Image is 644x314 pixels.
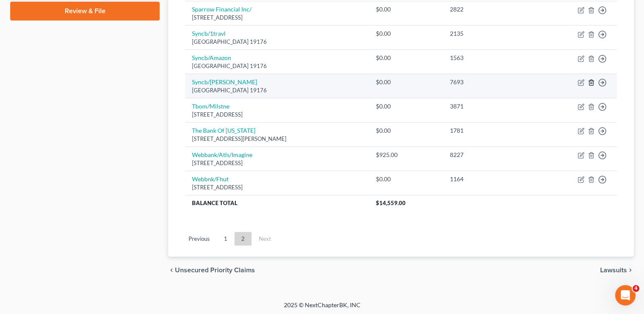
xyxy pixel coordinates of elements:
span: 4 [633,285,639,292]
div: $0.00 [376,126,436,135]
div: $0.00 [376,5,436,14]
div: 1164 [450,175,532,183]
div: $0.00 [376,175,436,183]
a: Review & File [10,2,160,20]
div: 1781 [450,126,532,135]
div: [STREET_ADDRESS][PERSON_NAME] [192,135,362,143]
i: chevron_right [627,267,634,274]
div: [GEOGRAPHIC_DATA] 19176 [192,86,362,94]
div: 2822 [450,5,532,14]
a: The Bank Of [US_STATE] [192,127,255,134]
div: $0.00 [376,29,436,38]
div: 2135 [450,29,532,38]
iframe: Intercom live chat [615,285,635,305]
button: Lawsuits chevron_right [600,267,634,274]
div: [GEOGRAPHIC_DATA] 19176 [192,38,362,46]
i: chevron_left [168,267,175,274]
div: $0.00 [376,54,436,62]
div: [STREET_ADDRESS] [192,14,362,22]
div: 7693 [450,78,532,86]
a: Syncb/[PERSON_NAME] [192,78,257,86]
a: 1 [217,232,234,245]
div: 3871 [450,102,532,111]
a: Sparrow Financial Inc/ [192,6,252,13]
div: 8227 [450,151,532,159]
div: [STREET_ADDRESS] [192,159,362,167]
a: Tbom/Milstne [192,103,229,110]
a: Webbank/Atls/Imagine [192,151,252,158]
div: $925.00 [376,151,436,159]
div: 1563 [450,54,532,62]
a: Webbnk/Fhut [192,175,229,183]
a: 2 [235,232,252,245]
div: [GEOGRAPHIC_DATA] 19176 [192,62,362,70]
div: [STREET_ADDRESS] [192,183,362,191]
a: Syncb/1travl [192,30,226,37]
div: $0.00 [376,102,436,111]
button: chevron_left Unsecured Priority Claims [168,267,255,274]
span: Unsecured Priority Claims [175,267,255,274]
div: $0.00 [376,78,436,86]
span: $14,559.00 [376,200,406,206]
th: Balance Total [185,195,369,211]
a: Previous [182,232,217,245]
a: Syncb/Amazon [192,54,231,61]
span: Lawsuits [600,267,627,274]
div: [STREET_ADDRESS] [192,111,362,119]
